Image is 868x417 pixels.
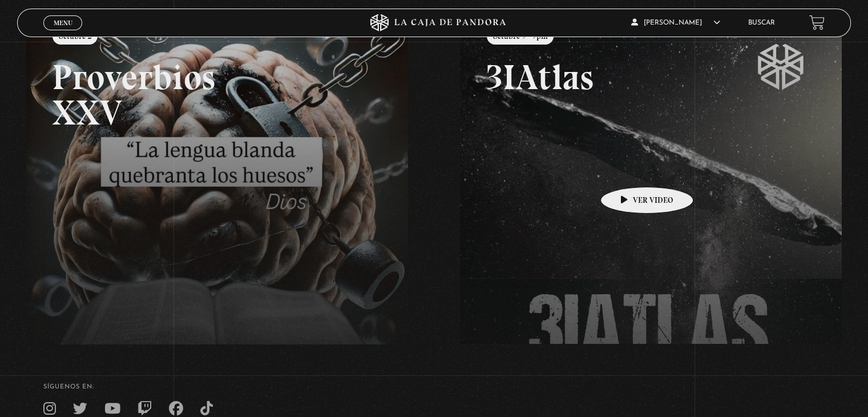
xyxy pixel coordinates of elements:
span: Menu [54,19,72,26]
h4: SÍguenos en: [43,384,825,390]
span: Cerrar [50,29,76,37]
a: Buscar [748,19,775,26]
a: View your shopping cart [809,15,825,30]
span: [PERSON_NAME] [631,19,720,26]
